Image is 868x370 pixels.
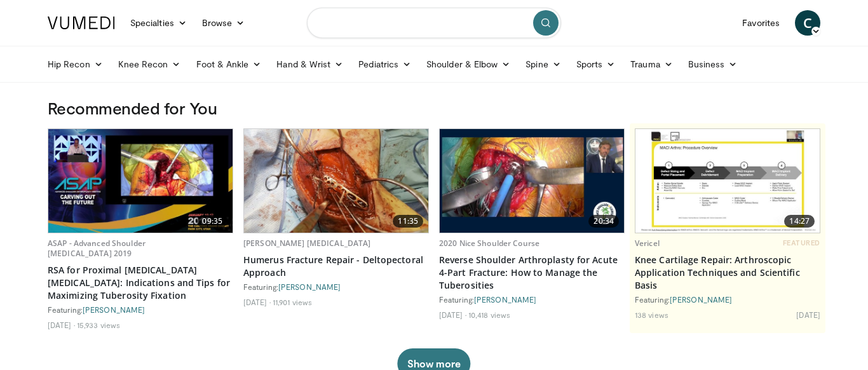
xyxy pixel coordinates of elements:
a: Business [681,51,745,77]
img: f986402b-3e48-401f-842a-2c1fdc6edc35.620x360_q85_upscale.jpg [440,129,624,233]
div: Featuring: [439,294,625,305]
a: [PERSON_NAME] [MEDICAL_DATA] [243,238,370,249]
a: 09:35 [48,129,233,233]
a: Pediatrics [351,51,419,77]
img: VuMedi Logo [48,17,115,29]
div: Featuring: [48,305,233,315]
a: Vericel [635,238,660,249]
a: 11:35 [244,129,428,233]
a: [PERSON_NAME] [278,282,341,291]
a: Reverse Shoulder Arthroplasty for Acute 4-Part Fracture: How to Manage the Tuberosities [439,254,625,292]
a: Knee Recon [111,51,189,77]
a: Knee Cartilage Repair: Arthroscopic Application Techniques and Scientific Basis [635,254,820,292]
img: 14eb532a-29de-4700-9bed-a46ffd2ec262.620x360_q85_upscale.jpg [244,129,428,233]
a: ASAP - Advanced Shoulder [MEDICAL_DATA] 2019 [48,238,146,259]
div: Featuring: [243,282,429,292]
h3: Recommended for You [48,98,820,118]
img: 53f6b3b0-db1e-40d0-a70b-6c1023c58e52.620x360_q85_upscale.jpg [48,129,233,233]
a: Specialties [123,10,194,36]
li: [DATE] [796,310,820,320]
a: [PERSON_NAME] [474,295,536,304]
a: 2020 Nice Shoulder Course [439,238,539,249]
a: Sports [569,51,623,77]
a: Hip Recon [40,51,111,77]
span: FEATURED [783,238,820,247]
a: Spine [518,51,568,77]
li: [DATE] [243,297,271,307]
span: 14:27 [784,215,815,228]
a: 14:27 [635,129,820,233]
div: Featuring: [635,294,820,305]
a: Favorites [735,10,787,36]
span: 09:35 [197,215,227,228]
input: Search topics, interventions [307,8,561,38]
span: 11:35 [393,215,423,228]
li: [DATE] [439,310,466,320]
a: [PERSON_NAME] [670,295,732,304]
li: [DATE] [48,320,75,330]
li: 138 views [635,310,668,320]
li: 15,933 views [77,320,120,330]
a: Browse [194,10,253,36]
a: C [795,10,820,36]
a: [PERSON_NAME] [83,305,145,314]
a: 20:34 [440,129,624,233]
a: Shoulder & Elbow [419,51,518,77]
img: 2444198d-1b18-4a77-bb67-3e21827492e5.620x360_q85_upscale.jpg [635,129,820,233]
li: 10,418 views [468,310,510,320]
a: Foot & Ankle [189,51,269,77]
a: Hand & Wrist [269,51,351,77]
li: 11,901 views [273,297,312,307]
span: 20:34 [588,215,619,228]
a: Humerus Fracture Repair - Deltopectoral Approach [243,254,429,279]
a: RSA for Proximal [MEDICAL_DATA] [MEDICAL_DATA]: Indications and Tips for Maximizing Tuberosity Fi... [48,264,233,302]
a: Trauma [623,51,681,77]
